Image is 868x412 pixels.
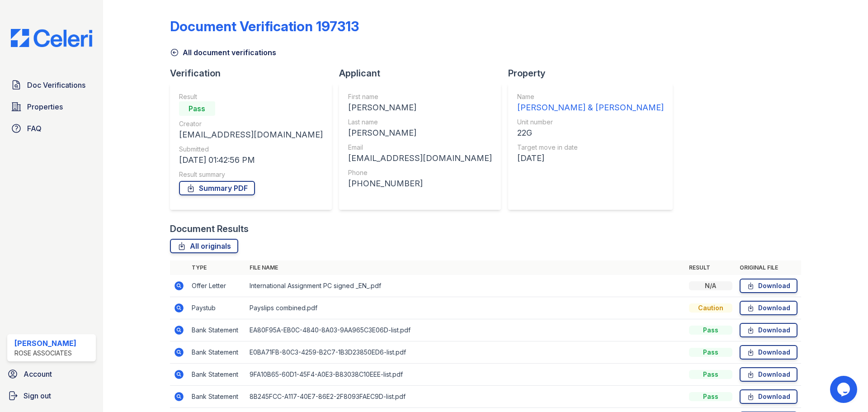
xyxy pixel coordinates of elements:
td: Bank Statement [188,386,246,408]
td: International Assignment PC signed _EN_.pdf [246,275,685,297]
div: Email [348,143,492,152]
a: Download [740,323,797,337]
div: [EMAIL_ADDRESS][DOMAIN_NAME] [348,152,492,165]
div: Document Results [170,223,249,235]
th: File name [246,260,685,275]
a: Download [740,345,797,360]
th: Type [188,260,246,275]
div: Pass [689,392,732,401]
a: Sign out [4,387,99,405]
a: Download [740,301,797,315]
div: Result summary [179,170,323,179]
div: [DATE] [517,152,664,165]
div: Phone [348,168,492,177]
div: [PERSON_NAME] & [PERSON_NAME] [517,101,664,114]
a: Download [740,389,797,404]
th: Original file [736,260,801,275]
td: Bank Statement [188,364,246,386]
div: Pass [689,370,732,379]
div: Rose Associates [14,349,76,358]
a: Download [740,367,797,382]
a: FAQ [7,119,96,137]
div: Result [179,92,323,101]
div: Verification [170,67,339,80]
td: 9FA10B65-60D1-45F4-A0E3-B83038C10EEE-list.pdf [246,364,685,386]
a: Doc Verifications [7,76,96,94]
a: All originals [170,239,238,253]
span: Account [24,369,52,379]
div: Creator [179,119,323,128]
td: Offer Letter [188,275,246,297]
div: [PERSON_NAME] [348,101,492,114]
div: Name [517,92,664,101]
span: Doc Verifications [27,80,85,90]
div: Document Verification 197313 [170,18,359,34]
td: Payslips combined.pdf [246,297,685,319]
div: Target move in date [517,143,664,152]
iframe: chat widget [830,376,859,403]
a: Name [PERSON_NAME] & [PERSON_NAME] [517,92,664,114]
div: [PERSON_NAME] [14,338,76,349]
a: Download [740,279,797,293]
div: [PHONE_NUMBER] [348,177,492,190]
td: Bank Statement [188,341,246,364]
td: Paystub [188,297,246,319]
td: E0BA71FB-80C3-4259-B2C7-1B3D23850ED6-list.pdf [246,341,685,364]
a: All document verifications [170,47,276,58]
span: Sign out [24,390,51,401]
a: Summary PDF [179,181,255,195]
div: Unit number [517,118,664,127]
div: [PERSON_NAME] [348,127,492,139]
div: Last name [348,118,492,127]
span: Properties [27,101,63,112]
div: Caution [689,303,732,313]
div: 22G [517,127,664,139]
div: [EMAIL_ADDRESS][DOMAIN_NAME] [179,128,323,141]
td: EA80F95A-EB0C-4840-8A03-9AA965C3E06D-list.pdf [246,319,685,341]
td: 8B245FCC-A117-40E7-86E2-2F8093FAEC9D-list.pdf [246,386,685,408]
img: CE_Logo_Blue-a8612792a0a2168367f1c8372b55b34899dd931a85d93a1a3d3e32e68fde9ad4.png [4,29,99,47]
a: Account [4,365,99,383]
td: Bank Statement [188,319,246,341]
div: Pass [689,326,732,335]
div: Property [508,67,680,80]
a: Properties [7,98,96,116]
th: Result [685,260,736,275]
span: FAQ [27,123,42,134]
div: [DATE] 01:42:56 PM [179,154,323,166]
div: N/A [689,281,732,290]
div: Pass [179,101,215,116]
div: Applicant [339,67,508,80]
div: Submitted [179,145,323,154]
div: Pass [689,348,732,357]
div: First name [348,92,492,101]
